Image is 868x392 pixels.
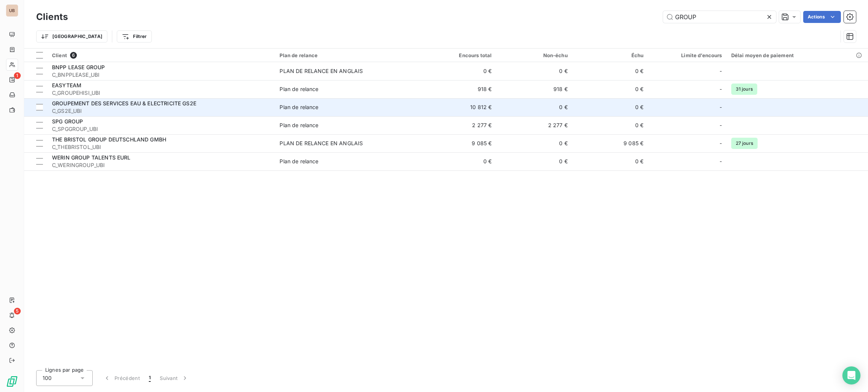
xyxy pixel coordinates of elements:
span: Client [52,52,67,58]
td: 9 085 € [572,134,648,152]
span: C_THEBRISTOL_UBI [52,143,270,151]
td: 9 085 € [420,134,496,152]
td: 918 € [420,80,496,98]
button: Précédent [99,370,144,386]
span: 1 [14,72,21,79]
td: 10 812 € [420,98,496,116]
div: Plan de relance [280,122,318,129]
span: GROUPEMENT DES SERVICES EAU & ELECTRICITE GS2E [52,100,196,106]
span: - [720,122,722,129]
span: 100 [43,374,52,382]
td: 2 277 € [420,116,496,134]
div: Non-échu [501,52,567,58]
td: 0 € [572,116,648,134]
span: WERIN GROUP TALENTS EURL [52,154,131,161]
span: 31 jours [731,84,757,95]
span: SPG GROUP [52,118,83,125]
button: Filtrer [117,30,151,43]
td: 0 € [496,134,572,152]
span: 6 [70,52,77,59]
td: 0 € [420,152,496,170]
div: PLAN DE RELANCE EN ANGLAIS [280,67,363,75]
div: Plan de relance [280,158,318,165]
div: Limite d’encours [653,52,722,58]
td: 0 € [420,62,496,80]
button: Actions [803,11,841,23]
td: 0 € [572,62,648,80]
div: Plan de relance [280,52,416,58]
td: 0 € [496,98,572,116]
div: Échu [577,52,643,58]
button: [GEOGRAPHIC_DATA] [36,30,107,43]
span: EASYTEAM [52,82,81,88]
button: 1 [144,370,155,386]
td: 0 € [496,62,572,80]
div: Plan de relance [280,85,318,93]
button: Suivant [155,370,193,386]
span: THE BRISTOL GROUP DEUTSCHLAND GMBH [52,136,166,143]
div: Open Intercom Messenger [842,366,860,384]
td: 0 € [496,152,572,170]
span: BNPP LEASE GROUP [52,64,105,70]
td: 0 € [572,98,648,116]
span: - [720,158,722,165]
span: C_GS2E_UBI [52,107,270,115]
span: 27 jours [731,138,758,149]
div: Encours total [425,52,492,58]
span: - [720,67,722,75]
span: 5 [14,308,21,315]
td: 918 € [496,80,572,98]
span: C_GROUPEHISI_UBI [52,89,270,97]
span: - [720,103,722,111]
span: C_BNPPLEASE_UBI [52,71,270,79]
td: 0 € [572,152,648,170]
span: - [720,85,722,93]
input: Rechercher [663,11,776,23]
td: 0 € [572,80,648,98]
span: - [720,140,722,147]
span: C_SPGGROUP_UBI [52,125,270,133]
td: 2 277 € [496,116,572,134]
div: Plan de relance [280,103,318,111]
h3: Clients [36,10,68,24]
div: PLAN DE RELANCE EN ANGLAIS [280,140,363,147]
span: 1 [149,374,151,382]
div: Délai moyen de paiement [731,52,863,58]
span: C_WERINGROUP_UBI [52,161,270,169]
div: UB [6,5,18,17]
img: Logo LeanPay [6,375,18,387]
